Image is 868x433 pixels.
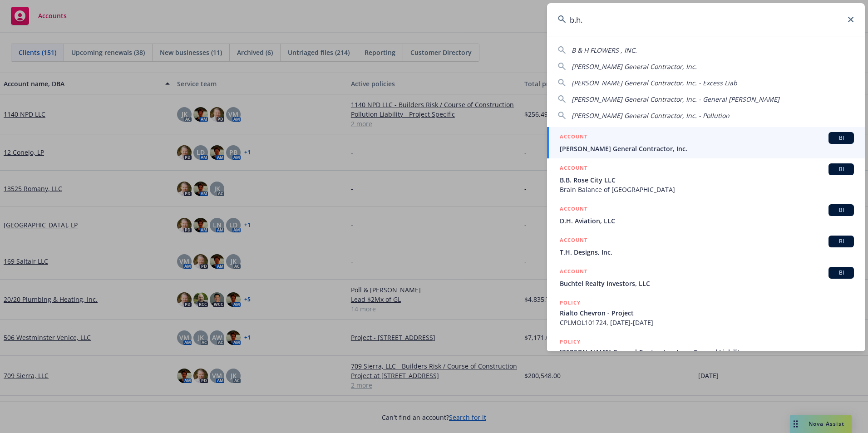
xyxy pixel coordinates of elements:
[832,165,850,173] span: BI
[832,134,850,142] span: BI
[560,318,854,327] span: CPLMOL101724, [DATE]-[DATE]
[560,216,854,226] span: D.H. Aviation, LLC
[560,132,587,143] h5: ACCOUNT
[560,204,587,215] h5: ACCOUNT
[560,267,587,278] h5: ACCOUNT
[547,231,865,262] a: ACCOUNTBIT.H. Designs, Inc.
[572,79,737,87] span: [PERSON_NAME] General Contractor, Inc. - Excess Liab
[560,247,854,257] span: T.H. Designs, Inc.
[560,279,854,288] span: Buchtel Realty Investors, LLC
[560,163,587,174] h5: ACCOUNT
[832,237,850,246] span: BI
[547,158,865,199] a: ACCOUNTBIB.B. Rose City LLCBrain Balance of [GEOGRAPHIC_DATA]
[560,175,854,185] span: B.B. Rose City LLC
[547,127,865,158] a: ACCOUNTBI[PERSON_NAME] General Contractor, Inc.
[832,269,850,277] span: BI
[572,95,779,103] span: [PERSON_NAME] General Contractor, Inc. - General [PERSON_NAME]
[572,111,730,120] span: [PERSON_NAME] General Contractor, Inc. - Pollution
[832,206,850,214] span: BI
[572,46,637,54] span: B & H FLOWERS , INC.
[560,144,854,153] span: [PERSON_NAME] General Contractor, Inc.
[547,3,865,36] input: Search...
[560,298,581,307] h5: POLICY
[560,347,854,357] span: [PERSON_NAME] General Contractor, Inc. - General Liability
[560,308,854,318] span: Rialto Chevron - Project
[560,185,854,194] span: Brain Balance of [GEOGRAPHIC_DATA]
[547,199,865,231] a: ACCOUNTBID.H. Aviation, LLC
[547,262,865,293] a: ACCOUNTBIBuchtel Realty Investors, LLC
[547,293,865,332] a: POLICYRialto Chevron - ProjectCPLMOL101724, [DATE]-[DATE]
[547,332,865,371] a: POLICY[PERSON_NAME] General Contractor, Inc. - General Liability
[560,337,581,346] h5: POLICY
[560,236,587,246] h5: ACCOUNT
[572,62,697,71] span: [PERSON_NAME] General Contractor, Inc.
